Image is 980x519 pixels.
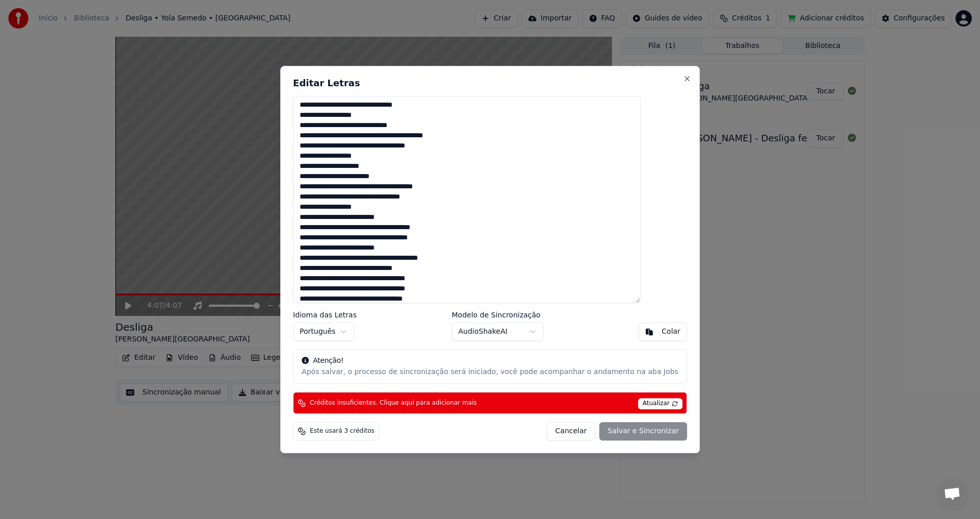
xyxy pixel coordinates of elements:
span: Este usará 3 créditos [310,427,374,435]
div: Atenção! [302,356,678,366]
div: Após salvar, o processo de sincronização será iniciado, você pode acompanhar o andamento na aba Jobs [302,367,678,377]
h2: Editar Letras [293,79,687,88]
span: Créditos insuficientes. Clique aqui para adicionar mais [310,399,477,407]
label: Modelo de Sincronização [452,311,544,318]
label: Idioma das Letras [293,311,357,318]
button: Cancelar [547,422,596,440]
span: Atualizar [638,398,682,409]
button: Colar [639,323,687,341]
div: Colar [661,327,680,337]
